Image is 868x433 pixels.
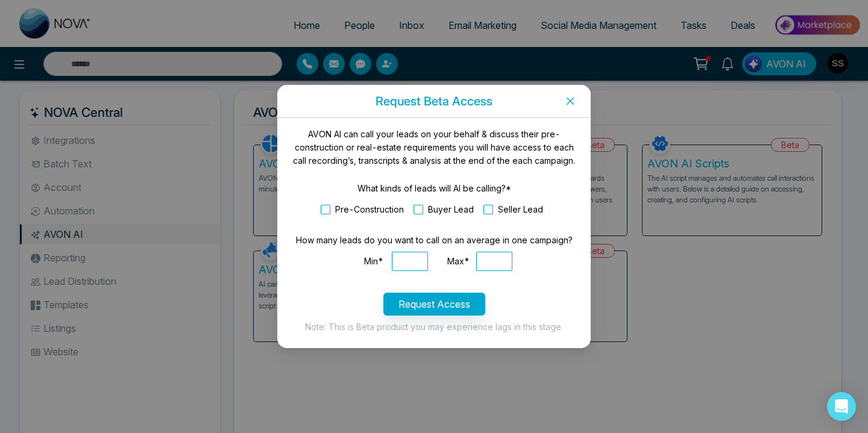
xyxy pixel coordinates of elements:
[277,95,591,108] div: Request Beta Access
[292,128,576,167] div: AVON AI can call your leads on your behalf & discuss their pre-construction or real-estate requir...
[383,293,485,316] button: Request Access
[296,234,573,247] label: How many leads do you want to call on an average in one campaign?
[357,182,511,195] label: What kinds of leads will AI be calling?*
[827,392,856,421] div: Open Intercom Messenger
[493,203,548,216] span: Seller Lead
[565,96,575,106] span: close
[423,203,479,216] span: Buyer Lead
[550,85,591,117] button: Close
[292,320,576,334] div: Note: This is Beta product you may experience lags in this stage.
[330,203,409,216] span: Pre-Construction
